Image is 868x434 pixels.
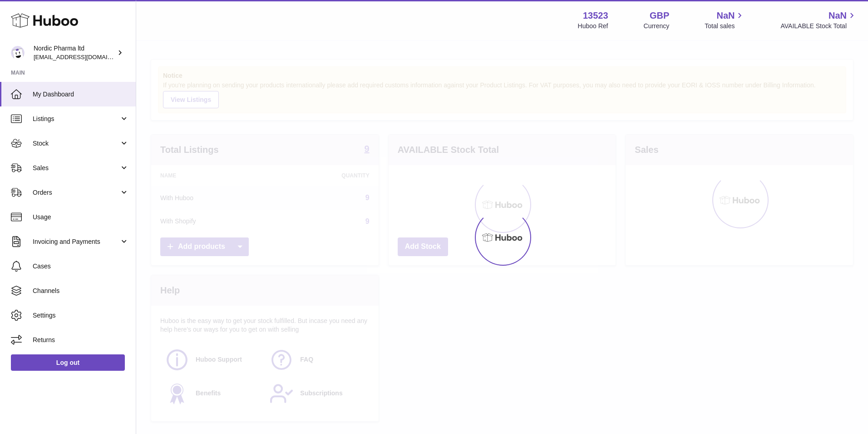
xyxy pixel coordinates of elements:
span: [EMAIL_ADDRESS][DOMAIN_NAME] [34,53,133,61]
span: Sales [33,164,119,172]
span: Channels [33,287,129,295]
span: My Dashboard [33,90,129,99]
span: Returns [33,336,129,344]
span: Orders [33,188,119,197]
span: NaN [829,10,847,22]
span: Total sales [705,22,745,30]
span: AVAILABLE Stock Total [780,22,857,30]
div: Huboo Ref [578,22,608,30]
a: Log out [11,354,125,371]
span: Invoicing and Payments [33,237,119,246]
div: Nordic Pharma ltd [34,44,115,61]
span: Usage [33,213,129,222]
div: Currency [644,22,670,30]
strong: GBP [650,10,669,22]
a: NaN AVAILABLE Stock Total [780,10,857,30]
strong: 13523 [583,10,608,22]
span: Settings [33,311,129,320]
span: Cases [33,262,129,271]
a: NaN Total sales [705,10,745,30]
img: internalAdmin-13523@internal.huboo.com [11,46,25,60]
span: Stock [33,139,119,148]
span: NaN [716,10,735,22]
span: Listings [33,115,119,123]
